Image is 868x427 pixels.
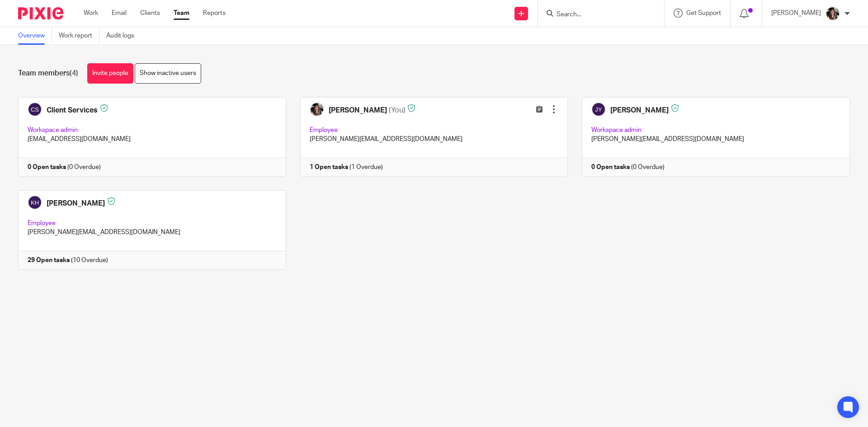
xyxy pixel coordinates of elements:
span: (4) [70,70,78,77]
a: Reports [203,9,226,18]
input: Search [556,11,637,19]
img: IMG_2906.JPEG [826,6,840,21]
a: Show inactive users [135,63,201,84]
span: Get Support [686,10,721,16]
a: Email [112,9,127,18]
h1: Team members [18,69,78,78]
p: [PERSON_NAME] [771,9,821,18]
a: Clients [140,9,160,18]
a: Work report [59,27,99,45]
a: Team [174,9,189,18]
a: Overview [18,27,52,45]
img: Pixie [18,7,63,19]
a: Invite people [87,63,133,84]
a: Work [84,9,98,18]
a: Audit logs [106,27,141,45]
